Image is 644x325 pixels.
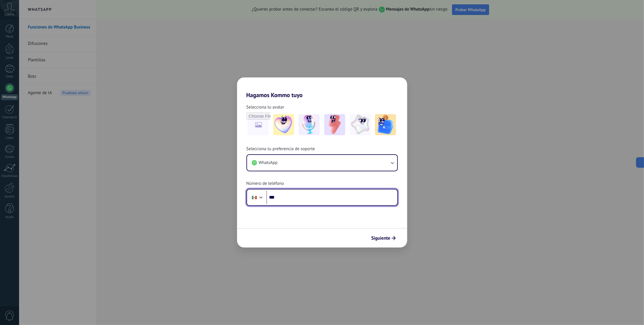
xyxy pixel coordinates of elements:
img: -3.jpeg [324,114,345,135]
h2: Hagamos Kommo tuyo [237,77,407,99]
span: Número de teléfono [246,181,284,187]
button: WhatsApp [247,155,397,171]
img: -1.jpeg [273,114,294,135]
button: Siguiente [369,233,398,243]
div: Mexico: + 52 [249,191,260,204]
img: -2.jpeg [299,114,320,135]
span: Selecciona tu preferencia de soporte [246,146,315,152]
span: Siguiente [371,236,391,240]
img: -4.jpeg [350,114,371,135]
img: -5.jpeg [375,114,396,135]
span: WhatsApp [259,160,278,166]
span: Selecciona tu avatar [246,104,284,110]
